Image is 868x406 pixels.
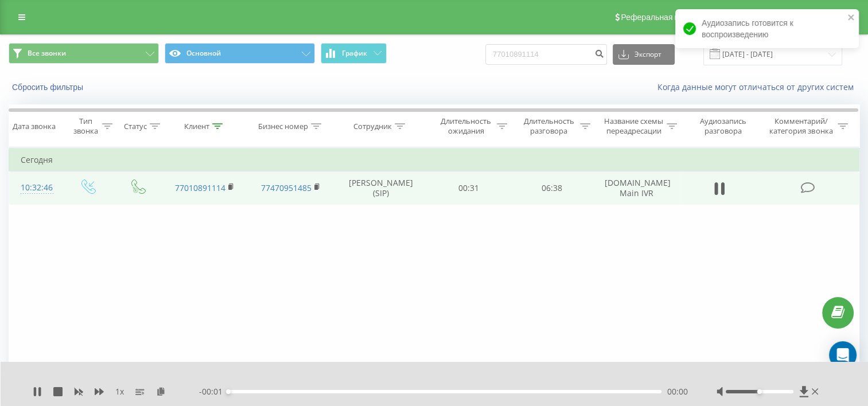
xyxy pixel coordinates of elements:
div: Accessibility label [226,389,231,394]
div: Бизнес номер [258,122,308,131]
div: Название схемы переадресации [604,116,664,136]
td: [DOMAIN_NAME] Main IVR [593,171,679,205]
div: Дата звонка [13,122,56,131]
div: Клиент [184,122,209,131]
span: Все звонки [28,49,66,58]
span: - 00:01 [199,386,228,397]
div: Комментарий/категория звонка [768,116,835,136]
div: Статус [124,122,147,131]
td: 00:31 [427,171,511,205]
a: 77470951485 [261,182,312,193]
div: Аудиозапись готовится к воспроизведению [675,9,859,48]
div: Аудиозапись разговора [690,116,757,136]
div: Длительность ожидания [438,116,495,136]
a: 77010891114 [175,182,225,193]
button: close [847,13,855,24]
span: Реферальная программа [621,13,715,22]
div: Сотрудник [353,122,392,131]
div: 10:32:46 [21,177,50,199]
td: Сегодня [9,149,859,171]
span: График [342,49,367,57]
td: [PERSON_NAME] (SIP) [334,171,427,205]
td: 06:38 [510,171,593,205]
span: 00:00 [667,386,688,397]
button: Сбросить фильтры [9,82,89,92]
input: Поиск по номеру [485,44,607,65]
button: Экспорт [613,44,675,65]
div: Open Intercom Messenger [829,341,857,369]
span: 1 x [115,386,124,397]
div: Accessibility label [757,389,762,394]
button: Все звонки [9,43,159,64]
a: Когда данные могут отличаться от других систем [657,81,859,92]
button: График [321,43,387,64]
div: Длительность разговора [520,116,577,136]
div: Тип звонка [72,116,99,136]
button: Основной [165,43,315,64]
